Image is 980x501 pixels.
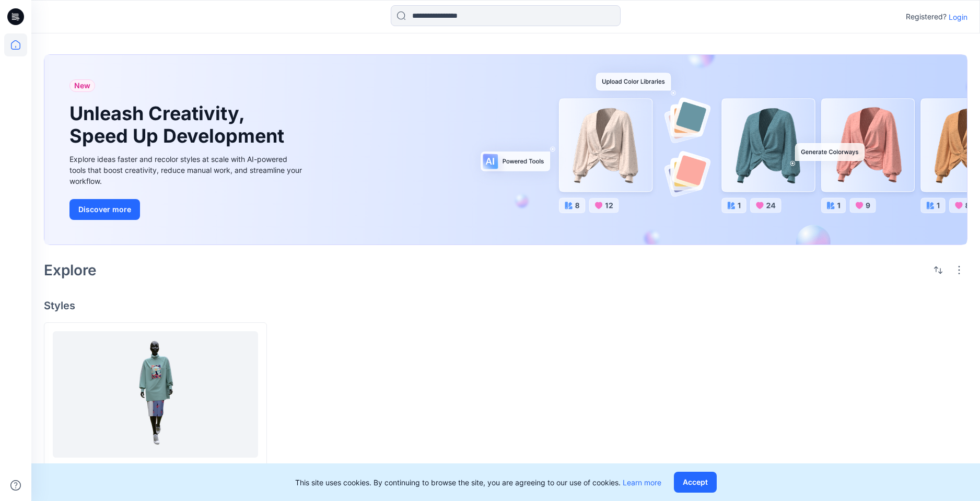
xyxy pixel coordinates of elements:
[69,199,140,220] button: Discover more
[949,11,967,22] p: Login
[674,472,717,493] button: Accept
[906,10,947,23] p: Registered?
[69,154,305,187] div: Explore ideas faster and recolor styles at scale with AI-powered tools that boost creativity, red...
[53,331,258,458] a: 推款
[44,299,967,312] h4: Styles
[69,102,289,147] h1: Unleash Creativity, Speed Up Development
[623,478,661,487] a: Learn more
[44,262,97,278] h2: Explore
[295,477,661,488] p: This site uses cookies. By continuing to browse the site, you are agreeing to our use of cookies.
[74,79,90,92] span: New
[69,199,305,220] a: Discover more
